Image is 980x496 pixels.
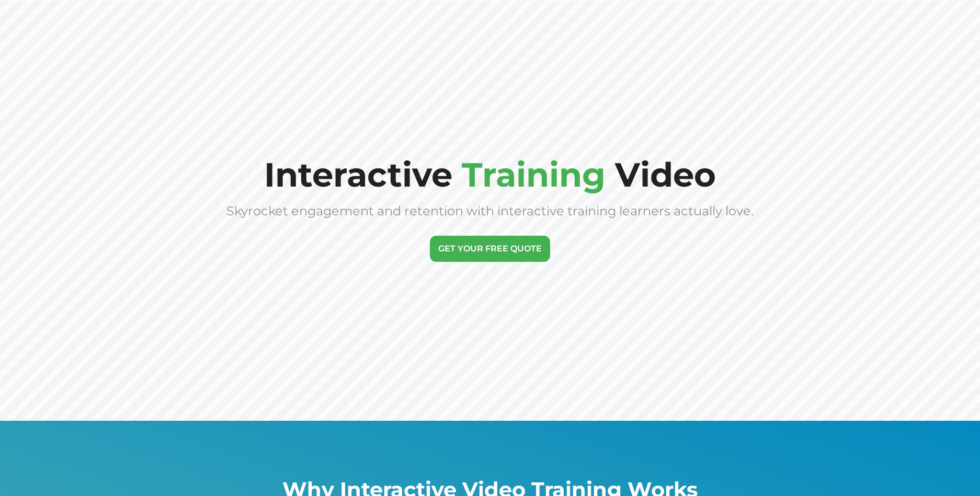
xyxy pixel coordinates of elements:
[462,154,606,195] span: Training
[430,236,550,262] a: GET YOUR FREE QUOTE
[226,203,754,218] span: Skyrocket engagement and retention with interactive training learners actually love.
[615,154,716,195] span: Video
[264,154,452,195] span: Interactive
